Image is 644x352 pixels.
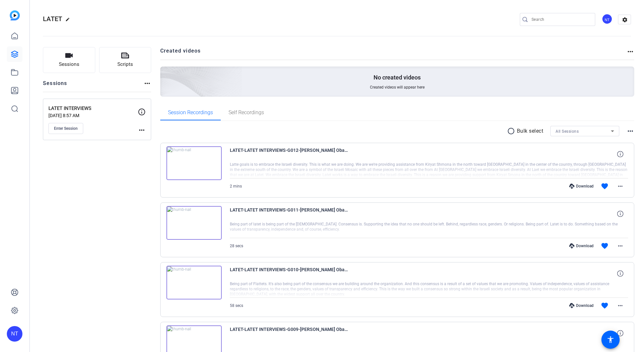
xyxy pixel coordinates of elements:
mat-icon: more_horiz [616,242,624,250]
p: LATET INTERVIEWS [48,105,138,112]
span: LATET-LATET INTERVIEWS-G009-[PERSON_NAME] Obadia4-2025-09-16-09-23-23-388-0 [230,325,350,341]
p: No created videos [374,74,421,81]
img: thumb-nail [166,266,222,299]
span: Enter Session [54,126,78,131]
p: Bulk select [517,127,544,135]
button: Sessions [43,47,95,73]
span: 58 secs [230,303,243,308]
input: Search [532,16,590,23]
img: thumb-nail [166,206,222,240]
mat-icon: more_horiz [143,79,151,87]
mat-icon: edit [65,17,73,25]
button: Enter Session [48,123,83,134]
img: thumb-nail [166,146,222,180]
p: [DATE] 8:57 AM [48,113,138,118]
div: NT [602,14,612,24]
mat-icon: accessibility [607,336,614,344]
div: NT [7,326,22,342]
mat-icon: favorite [601,302,609,310]
mat-icon: more_horiz [616,302,624,310]
mat-icon: more_horiz [626,127,634,135]
span: All Sessions [556,129,579,134]
span: Created videos will appear here [370,85,425,90]
mat-icon: favorite [601,182,609,190]
div: Download [566,303,597,308]
span: 2 mins [230,184,242,188]
span: Sessions [59,61,79,68]
img: Creted videos background [87,2,243,143]
span: Session Recordings [168,110,213,115]
mat-icon: radio_button_unchecked [507,127,517,135]
div: Download [566,184,597,189]
span: LATET-LATET INTERVIEWS-G011-[PERSON_NAME] Obadia4-2025-09-16-09-29-23-969-0 [230,206,350,222]
img: blue-gradient.svg [10,10,20,20]
mat-icon: more_horiz [626,48,634,55]
h2: Created videos [160,47,627,60]
mat-icon: more_horiz [138,126,146,134]
div: Download [566,243,597,249]
mat-icon: favorite [601,242,609,250]
mat-icon: settings [618,15,631,25]
button: Scripts [99,47,151,73]
ngx-avatar: Neco Turkienicz [602,14,613,25]
span: LATET-LATET INTERVIEWS-G010-[PERSON_NAME] Obadia4-2025-09-16-09-27-40-116-0 [230,266,350,281]
span: LATET [43,15,62,23]
span: LATET-LATET INTERVIEWS-G012-[PERSON_NAME] Obadia4-2025-09-16-09-31-06-999-0 [230,146,350,162]
mat-icon: more_horiz [616,182,624,190]
span: Scripts [117,61,133,68]
h2: Sessions [43,79,67,92]
span: 28 secs [230,244,243,248]
span: Self Recordings [229,110,264,115]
